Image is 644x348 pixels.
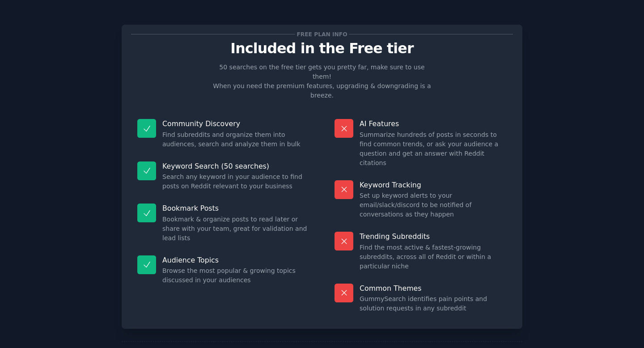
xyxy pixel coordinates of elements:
[360,180,507,190] p: Keyword Tracking
[360,130,507,168] dd: Summarize hundreds of posts in seconds to find common trends, or ask your audience a question and...
[162,255,309,265] p: Audience Topics
[162,119,309,128] p: Community Discovery
[162,266,309,285] dd: Browse the most popular & growing topics discussed in your audiences
[360,243,507,271] dd: Find the most active & fastest-growing subreddits, across all of Reddit or within a particular niche
[360,284,507,293] p: Common Themes
[162,215,309,243] dd: Bookmark & organize posts to read later or share with your team, great for validation and lead lists
[360,119,507,128] p: AI Features
[295,30,349,39] span: Free plan info
[360,232,507,241] p: Trending Subreddits
[162,172,309,191] dd: Search any keyword in your audience to find posts on Reddit relevant to your business
[209,63,435,100] p: 50 searches on the free tier gets you pretty far, make sure to use them! When you need the premiu...
[360,191,507,219] dd: Set up keyword alerts to your email/slack/discord to be notified of conversations as they happen
[162,130,309,149] dd: Find subreddits and organize them into audiences, search and analyze them in bulk
[162,161,309,171] p: Keyword Search (50 searches)
[162,204,309,213] p: Bookmark Posts
[360,294,507,313] dd: GummySearch identifies pain points and solution requests in any subreddit
[131,41,513,56] p: Included in the Free tier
